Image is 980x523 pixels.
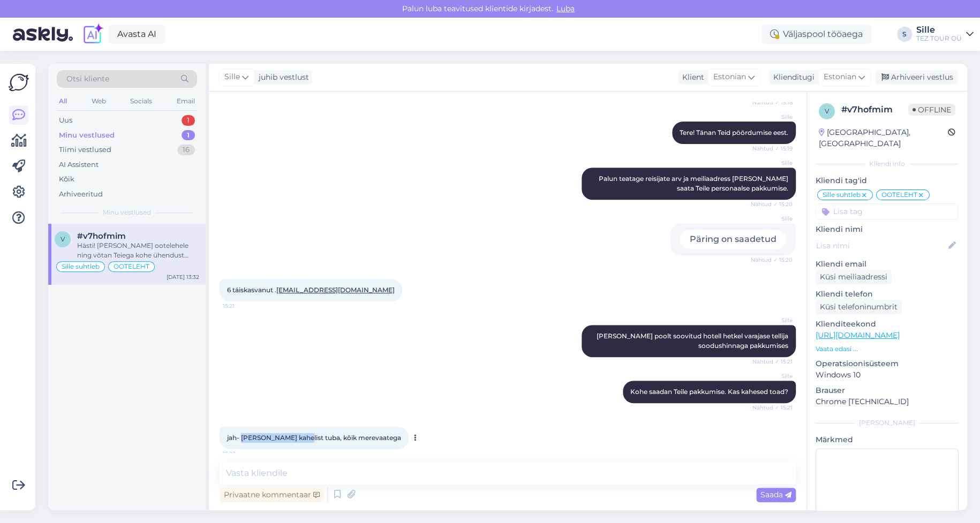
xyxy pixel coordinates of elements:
span: Sille [752,113,793,121]
div: juhib vestlust [254,72,309,83]
span: Nähtud ✓ 15:20 [751,200,793,208]
span: Otsi kliente [66,73,109,85]
span: Sille suhtleb [823,192,861,198]
span: Sille suhtleb [62,263,100,270]
div: [PERSON_NAME] [816,418,959,428]
p: Windows 10 [816,369,959,381]
span: Sille [752,316,793,324]
div: Klienditugi [769,72,815,83]
p: Kliendi telefon [816,289,959,300]
span: Minu vestlused [103,208,151,217]
img: explore-ai [81,23,104,46]
span: OOTELEHT [114,263,149,270]
div: TEZ TOUR OÜ [916,34,962,43]
span: Sille [752,215,793,223]
div: Minu vestlused [59,130,115,141]
input: Lisa tag [816,203,959,219]
div: Uus [59,115,72,126]
span: Sille [224,71,240,83]
div: AI Assistent [59,160,99,170]
span: Palun teatage reisijate arv ja meiliaadress [PERSON_NAME] saata Teile personaalse pakkumise. [599,175,790,192]
p: Kliendi email [816,259,959,270]
span: Tere! Tänan Teid pöördumise eest. [680,128,788,137]
div: Tiimi vestlused [59,145,111,155]
span: 15:22 [223,450,263,458]
div: Küsi telefoninumbrit [816,300,902,314]
a: SilleTEZ TOUR OÜ [916,26,974,43]
div: Väljaspool tööaega [762,25,871,44]
div: 16 [177,145,195,155]
img: Askly Logo [9,72,29,93]
div: All [57,94,69,108]
div: Web [89,94,108,108]
a: [EMAIL_ADDRESS][DOMAIN_NAME] [276,286,395,294]
div: 1 [182,130,195,141]
span: 15:21 [223,302,263,310]
div: Arhiveeri vestlus [875,70,958,85]
div: # v7hofmim [841,103,908,116]
input: Lisa nimi [816,240,946,252]
div: Kõik [59,174,74,185]
div: [GEOGRAPHIC_DATA], [GEOGRAPHIC_DATA] [819,127,948,149]
p: Klienditeekond [816,319,959,330]
span: Nähtud ✓ 15:20 [751,256,793,264]
span: jah- [PERSON_NAME] kahelist tuba, kõik merevaatega [227,434,401,442]
span: Nähtud ✓ 15:19 [752,145,793,153]
span: OOTELEHT [881,192,917,198]
p: Kliendi tag'id [816,175,959,186]
span: v [825,107,829,115]
div: Socials [128,94,154,108]
span: Estonian [824,71,856,83]
div: Arhiveeritud [59,189,103,200]
span: Offline [908,104,955,116]
div: Küsi meiliaadressi [816,270,892,284]
span: Estonian [713,71,746,83]
span: [PERSON_NAME] poolt soovitud hotell hetkel varajase tellija soodushinnaga pakkumises [597,332,790,350]
span: Nähtud ✓ 15:21 [752,358,793,366]
div: Päring on saadetud [680,230,786,249]
div: 1 [182,115,195,126]
p: Vaata edasi ... [816,344,959,354]
span: v [61,235,65,243]
a: [URL][DOMAIN_NAME] [816,330,900,340]
div: [DATE] 13:32 [167,273,199,281]
div: Privaatne kommentaar [220,488,324,502]
span: Kohe saadan Teile pakkumise. Kas kahesed toad? [630,388,788,396]
div: Kliendi info [816,159,959,169]
span: Sille [752,159,793,167]
span: Luba [553,4,578,13]
p: Brauser [816,385,959,396]
div: Sille [916,26,962,34]
a: Avasta AI [108,25,165,43]
span: #v7hofmim [77,231,126,241]
p: Märkmed [816,434,959,445]
span: 6 täiskasvanut . [227,286,395,294]
span: Nähtud ✓ 15:18 [752,98,793,107]
span: Nähtud ✓ 15:21 [752,404,793,412]
div: Hästi! [PERSON_NAME] ootelehele ning võtan Teiega kohe ühendust [EMAIL_ADDRESS][DOMAIN_NAME] kui ... [77,241,199,260]
p: Operatsioonisüsteem [816,358,959,369]
p: Kliendi nimi [816,224,959,235]
div: Klient [678,72,704,83]
div: S [897,27,912,42]
p: Chrome [TECHNICAL_ID] [816,396,959,407]
div: Email [175,94,197,108]
span: Saada [760,490,791,499]
span: Sille [752,372,793,380]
